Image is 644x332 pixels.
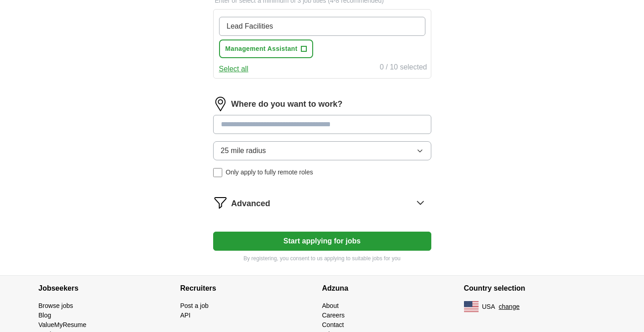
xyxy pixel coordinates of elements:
a: Post a job [180,302,209,309]
input: Only apply to fully remote roles [213,168,222,177]
p: By registering, you consent to us applying to suitable jobs for you [213,254,431,263]
a: Contact [322,321,344,328]
img: location.png [213,97,228,111]
span: Advanced [231,198,270,210]
input: Type a job title and press enter [219,17,425,36]
span: 25 mile radius [221,145,266,156]
a: ValueMyResume [39,321,87,328]
img: filter [213,195,228,210]
label: Where do you want to work? [231,98,343,110]
div: 0 / 10 selected [379,62,427,74]
img: US flag [464,301,479,312]
button: Management Assistant [219,40,314,58]
h4: Country selection [464,276,606,301]
span: USA [482,302,495,312]
span: Management Assistant [225,44,298,54]
a: API [180,312,191,319]
a: About [322,302,339,309]
button: change [499,302,519,312]
button: Start applying for jobs [213,232,431,251]
button: Select all [219,64,249,74]
a: Browse jobs [39,302,73,309]
button: 25 mile radius [213,141,431,160]
a: Blog [39,312,51,319]
span: Only apply to fully remote roles [226,168,313,177]
a: Careers [322,312,345,319]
